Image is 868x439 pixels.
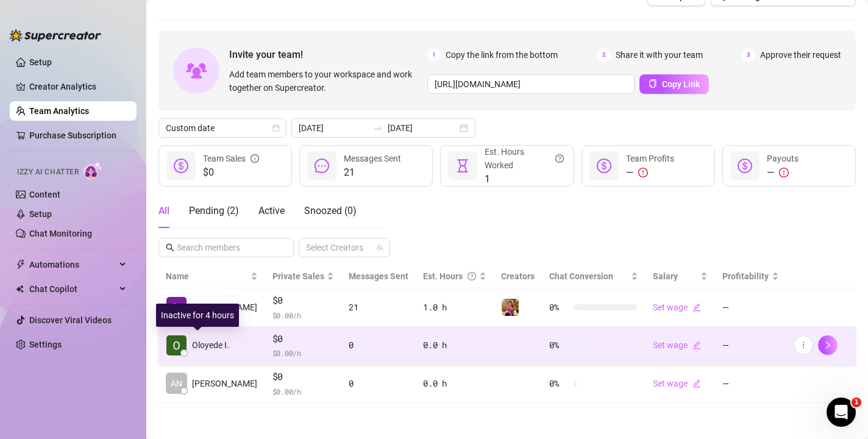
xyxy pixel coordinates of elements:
[203,152,259,165] div: Team Sales
[692,379,701,388] span: edit
[715,288,786,327] td: —
[272,293,334,308] span: $0
[299,121,368,135] input: Start date
[349,338,408,352] div: 0
[468,269,476,283] span: question-circle
[349,271,408,281] span: Messages Sent
[597,159,611,173] span: dollar-circle
[446,48,558,62] span: Copy the link from the bottom
[29,190,60,199] a: Content
[203,165,259,180] span: $0
[272,369,334,384] span: $0
[549,301,569,314] span: 0 %
[653,271,678,281] span: Salary
[722,271,769,281] span: Profitability
[16,260,26,269] span: thunderbolt
[692,341,701,349] span: edit
[638,168,648,177] span: exclamation-circle
[653,302,701,312] a: Set wageedit
[192,377,257,390] span: [PERSON_NAME]
[597,48,611,62] span: 2
[166,119,279,137] span: Custom date
[166,243,174,252] span: search
[29,340,62,349] a: Settings
[549,338,569,352] span: 0 %
[29,229,92,238] a: Chat Monitoring
[229,68,422,95] span: Add team members to your workspace and work together on Supercreator.
[388,121,457,135] input: End date
[626,165,674,180] div: —
[653,340,701,350] a: Set wageedit
[29,315,112,325] a: Discover Viral Videos
[229,47,427,62] span: Invite your team!
[423,301,486,314] div: 1.0 h
[799,341,808,349] span: more
[649,79,657,88] span: copy
[639,74,709,94] button: Copy Link
[344,165,401,180] span: 21
[455,159,470,173] span: hourglass
[494,265,542,288] th: Creators
[315,159,329,173] span: message
[258,205,285,216] span: Active
[192,301,257,314] span: [PERSON_NAME]
[192,338,229,352] span: Oloyede I.
[376,244,383,251] span: team
[272,332,334,346] span: $0
[616,48,703,62] span: Share it with your team
[272,347,334,359] span: $ 0.00 /h
[824,341,832,349] span: right
[549,271,613,281] span: Chat Conversion
[767,165,799,180] div: —
[715,365,786,403] td: —
[373,123,383,133] span: to
[427,48,441,62] span: 1
[485,172,563,187] span: 1
[272,309,334,321] span: $ 0.00 /h
[17,166,79,178] span: Izzy AI Chatter
[767,154,799,163] span: Payouts
[653,379,701,388] a: Set wageedit
[158,265,265,288] th: Name
[549,377,569,390] span: 0 %
[10,29,101,41] img: logo-BBDzfeDw.svg
[742,48,755,62] span: 3
[166,269,248,283] span: Name
[166,335,187,355] img: Oloyede Ilias O…
[251,152,259,165] span: info-circle
[715,327,786,365] td: —
[423,338,486,352] div: 0.0 h
[423,377,486,390] div: 0.0 h
[174,159,188,173] span: dollar-circle
[485,145,563,172] div: Est. Hours Worked
[662,79,700,89] span: Copy Link
[738,159,752,173] span: dollar-circle
[304,205,357,216] span: Snoozed ( 0 )
[692,303,701,312] span: edit
[29,279,116,299] span: Chat Copilot
[626,154,674,163] span: Team Profits
[29,106,89,116] a: Team Analytics
[166,297,187,317] img: Laurence Laulit…
[373,123,383,133] span: swap-right
[349,377,408,390] div: 0
[84,162,102,179] img: AI Chatter
[177,241,277,254] input: Search members
[272,385,334,398] span: $ 0.00 /h
[156,304,239,327] div: Inactive for 4 hours
[344,154,401,163] span: Messages Sent
[171,377,182,390] span: AN
[29,57,52,67] a: Setup
[29,209,52,219] a: Setup
[760,48,841,62] span: Approve their request
[29,255,116,274] span: Automations
[779,168,789,177] span: exclamation-circle
[29,77,127,96] a: Creator Analytics
[423,269,476,283] div: Est. Hours
[272,124,280,132] span: calendar
[502,299,519,316] img: Daniela
[29,126,127,145] a: Purchase Subscription
[827,398,856,427] iframe: Intercom live chat
[189,204,239,218] div: Pending ( 2 )
[272,271,324,281] span: Private Sales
